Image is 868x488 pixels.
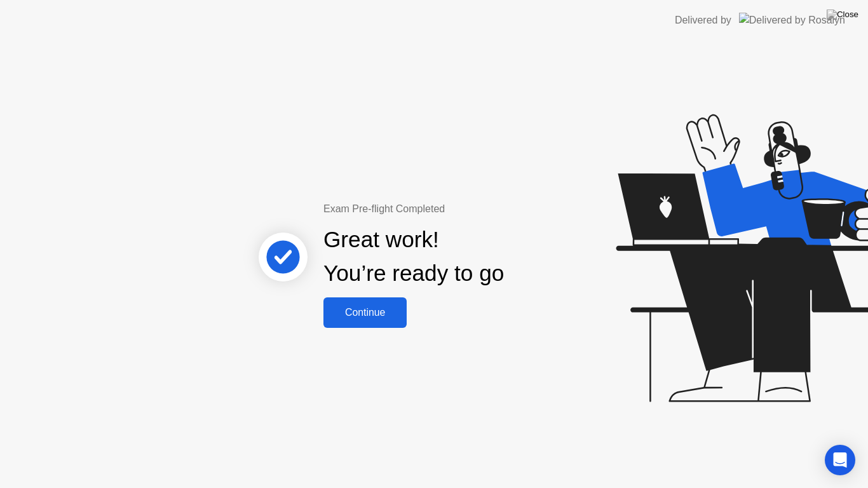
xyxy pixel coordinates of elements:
[323,297,407,328] button: Continue
[825,445,855,475] div: Open Intercom Messenger
[827,10,858,20] img: Close
[327,307,403,318] div: Continue
[675,13,731,28] div: Delivered by
[323,223,504,290] div: Great work! You’re ready to go
[739,13,845,27] img: Delivered by Rosalyn
[323,201,586,217] div: Exam Pre-flight Completed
